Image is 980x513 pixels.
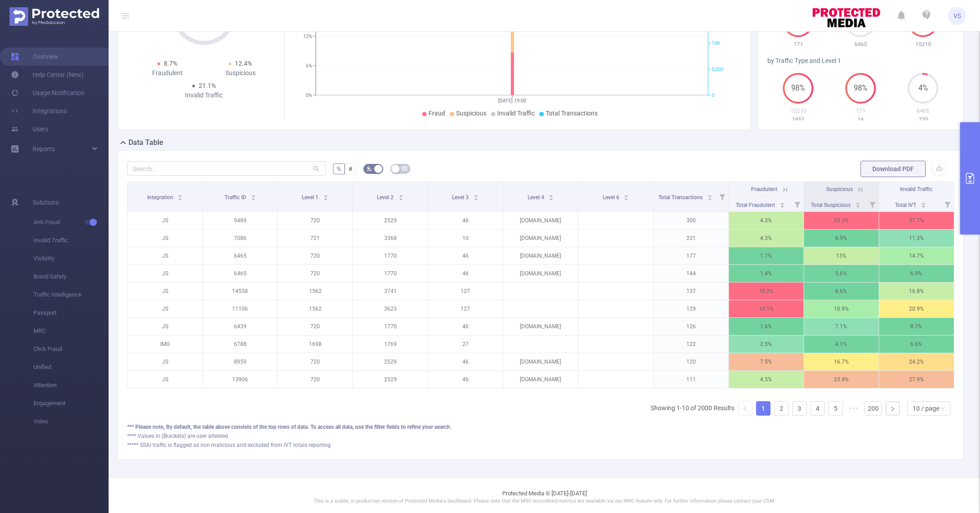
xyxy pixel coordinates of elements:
[377,194,395,201] span: Level 2
[804,247,879,264] p: 13%
[428,336,503,353] p: 27
[33,249,109,268] span: Visibility
[128,265,202,282] p: JS
[829,40,892,49] p: 6465
[845,85,876,92] span: 98%
[707,197,712,200] i: icon: caret-down
[546,110,598,117] span: Total Transactions
[203,247,277,264] p: 6465
[866,197,879,211] i: Filter menu
[399,197,404,200] i: icon: caret-down
[829,115,892,124] p: 16
[33,213,109,231] span: Anti-Fraud
[603,194,621,201] span: Level 6
[428,353,503,370] p: 46
[428,318,503,335] p: 46
[323,193,328,199] div: Sort
[712,67,723,72] tspan: 5,000
[33,268,109,286] span: Brand Safety
[353,283,428,300] p: 3741
[549,193,554,196] i: icon: caret-up
[33,394,109,412] span: Engagement
[716,182,728,211] i: Filter menu
[861,161,926,177] button: Download PDF
[306,63,312,69] tspan: 6%
[829,106,892,115] p: 171
[921,201,926,204] i: icon: caret-up
[865,401,882,416] li: 200
[33,286,109,304] span: Traffic Intelligence
[203,283,277,300] p: 14558
[654,212,728,229] p: 300
[306,92,312,98] tspan: 0%
[767,115,830,124] p: 1951
[33,145,55,153] span: Reports
[353,300,428,317] p: 3623
[164,60,177,67] span: 8.7%
[503,265,578,282] p: [DOMAIN_NAME]
[729,336,804,353] p: 2.5%
[729,283,804,300] p: 10.2%
[11,84,85,102] a: Usage Notification
[353,265,428,282] p: 1770
[729,318,804,335] p: 1.6%
[751,186,777,192] span: Fraudulent
[654,230,728,247] p: 231
[829,402,842,415] a: 5
[428,110,445,117] span: Fraud
[756,401,771,416] li: 1
[658,194,704,201] span: Total Transactions
[503,230,578,247] p: [DOMAIN_NAME]
[780,204,785,207] i: icon: caret-down
[353,318,428,335] p: 1770
[348,165,352,173] span: #
[707,193,712,196] i: icon: caret-up
[729,212,804,229] p: 4.3%
[251,197,256,200] i: icon: caret-down
[756,402,770,415] a: 1
[767,106,830,115] p: 15210
[826,186,853,192] span: Suspicious
[793,402,806,415] a: 3
[913,402,939,415] div: 10 / page
[892,115,954,124] p: 720
[278,300,352,317] p: 1562
[33,322,109,340] span: MRC
[199,82,216,89] span: 21.1%
[278,318,352,335] p: 720
[855,201,860,204] i: icon: caret-up
[428,230,503,247] p: 10
[224,194,247,201] span: Traffic ID
[804,230,879,247] p: 6.9%
[828,401,843,416] li: 5
[654,283,728,300] p: 137
[654,265,728,282] p: 144
[654,371,728,388] p: 111
[855,201,861,206] div: Sort
[402,166,407,171] i: icon: table
[452,194,470,201] span: Level 3
[879,212,954,229] p: 37.7%
[353,212,428,229] p: 2529
[847,401,861,416] span: •••
[178,197,183,200] i: icon: caret-down
[128,230,202,247] p: JS
[33,193,59,211] span: Solutions
[879,283,954,300] p: 16.8%
[811,402,824,415] a: 4
[623,193,629,199] div: Sort
[729,300,804,317] p: 10.1%
[473,193,479,199] div: Sort
[11,120,48,138] a: Users
[167,91,241,100] div: Invalid Traffic
[353,336,428,353] p: 1769
[278,336,352,353] p: 1698
[251,193,256,196] i: icon: caret-up
[203,336,277,353] p: 6788
[890,406,895,412] i: icon: right
[528,194,546,201] span: Level 4
[804,300,879,317] p: 10.9%
[203,230,277,247] p: 7086
[940,406,945,412] i: icon: down
[177,193,183,199] div: Sort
